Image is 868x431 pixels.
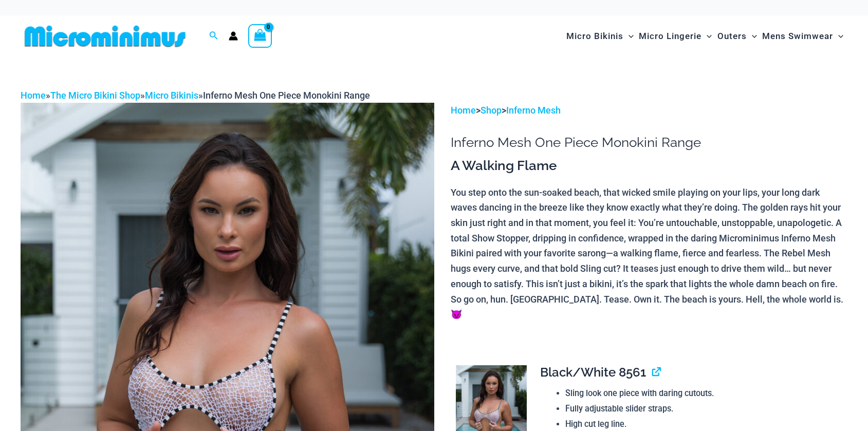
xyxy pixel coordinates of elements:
[451,185,847,322] p: You step onto the sun-soaked beach, that wicked smile playing on your lips, your long dark waves ...
[639,23,701,49] span: Micro Lingerie
[540,365,646,380] span: Black/White 8561
[833,23,843,49] span: Menu Toggle
[451,135,847,151] h1: Inferno Mesh One Piece Monokini Range
[717,23,747,49] span: Outers
[50,90,140,101] a: The Micro Bikini Shop
[562,19,847,53] nav: Site Navigation
[565,386,839,401] li: Sling look one piece with daring cutouts.
[451,157,847,175] h3: A Walking Flame
[760,21,846,52] a: Mens SwimwearMenu ToggleMenu Toggle
[203,90,370,101] span: Inferno Mesh One Piece Monokini Range
[451,105,476,116] a: Home
[564,21,636,52] a: Micro BikinisMenu ToggleMenu Toggle
[623,23,634,49] span: Menu Toggle
[747,23,757,49] span: Menu Toggle
[566,23,623,49] span: Micro Bikinis
[145,90,198,101] a: Micro Bikinis
[565,401,839,417] li: Fully adjustable slider straps.
[209,30,218,43] a: Search icon link
[21,90,46,101] a: Home
[701,23,712,49] span: Menu Toggle
[248,24,272,48] a: View Shopping Cart, empty
[762,23,833,49] span: Mens Swimwear
[636,21,714,52] a: Micro LingerieMenu ToggleMenu Toggle
[21,25,190,48] img: MM SHOP LOGO FLAT
[715,21,760,52] a: OutersMenu ToggleMenu Toggle
[506,105,561,116] a: Inferno Mesh
[481,105,502,116] a: Shop
[21,90,370,101] span: » » »
[451,103,847,118] p: > >
[229,31,238,41] a: Account icon link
